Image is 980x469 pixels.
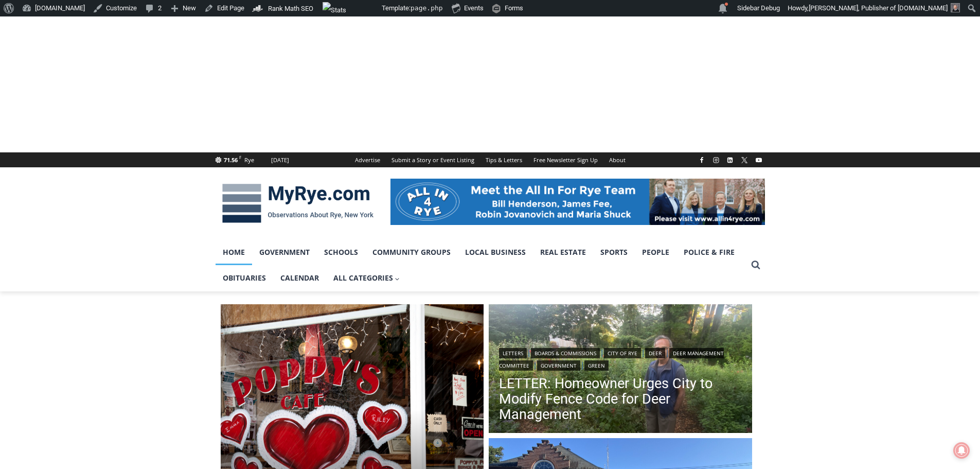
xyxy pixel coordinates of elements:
[273,265,326,291] a: Calendar
[365,239,458,265] a: Community Groups
[489,304,752,436] a: Read More LETTER: Homeowner Urges City to Modify Fence Code for Deer Management
[244,155,254,165] div: Rye
[809,4,948,12] span: [PERSON_NAME], Publisher of [DOMAIN_NAME]
[216,265,273,291] a: Obituaries
[458,239,533,265] a: Local Business
[710,154,722,166] a: Instagram
[411,4,443,12] span: page.php
[499,346,742,371] div: | | | | | |
[216,177,380,230] img: MyRye.com
[489,304,752,436] img: (PHOTO: Shankar Narayan in his native plant perennial garden on Manursing Way in Rye on Sunday, S...
[317,239,365,265] a: Schools
[216,239,252,265] a: Home
[499,376,742,422] a: LETTER: Homeowner Urges City to Modify Fence Code for Deer Management
[533,239,593,265] a: Real Estate
[593,239,635,265] a: Sports
[386,152,480,167] a: Submit a Story or Event Listing
[676,239,742,265] a: Police & Fire
[390,179,765,225] img: All in for Rye
[528,152,603,167] a: Free Newsletter Sign Up
[252,239,317,265] a: Government
[696,154,708,166] a: Facebook
[635,239,676,265] a: People
[239,154,241,160] span: F
[738,154,751,166] a: X
[499,348,527,358] a: Letters
[323,2,380,14] img: Views over 48 hours. Click for more Jetpack Stats.
[333,272,400,284] span: All Categories
[216,239,746,291] nav: Primary Navigation
[224,156,238,164] span: 71.56
[271,155,289,165] div: [DATE]
[349,152,631,167] nav: Secondary Navigation
[480,152,528,167] a: Tips & Letters
[604,348,641,358] a: City of Rye
[603,152,631,167] a: About
[531,348,600,358] a: Boards & Commissions
[537,360,580,371] a: Government
[584,360,609,371] a: Green
[753,154,765,166] a: YouTube
[724,154,736,166] a: Linkedin
[349,152,386,167] a: Advertise
[326,265,407,291] a: All Categories
[645,348,665,358] a: Deer
[746,256,765,274] button: View Search Form
[268,5,313,12] span: Rank Math SEO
